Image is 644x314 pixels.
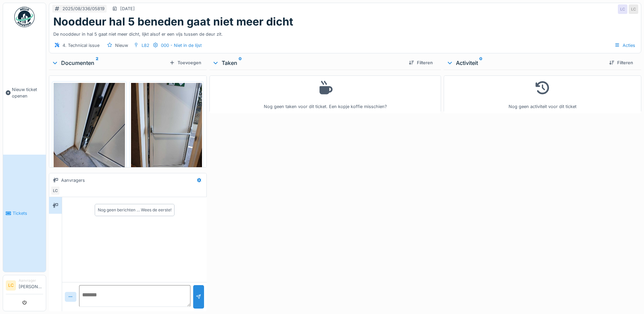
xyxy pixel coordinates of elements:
[96,59,98,67] sup: 2
[629,4,638,14] div: LC
[167,58,204,67] div: Toevoegen
[6,278,43,294] a: LC Aanvrager[PERSON_NAME]
[611,40,638,50] div: Acties
[606,58,636,67] div: Filteren
[3,31,46,155] a: Nieuw ticket openen
[98,207,171,213] div: Nog geen berichten … Wees de eerste!
[214,78,437,110] div: Nog geen taken voor dit ticket. Een kopje koffie misschien?
[142,42,149,49] div: L82
[19,278,43,293] li: [PERSON_NAME]
[54,83,125,178] img: ue7z3dtxjq0ripyy1fr8gmtmbzoo
[3,155,46,272] a: Tickets
[446,59,604,67] div: Activiteit
[53,15,293,28] h1: Nooddeur hal 5 beneden gaat niet meer dicht
[479,59,482,67] sup: 0
[62,42,99,49] div: 4. Technical issue
[212,59,403,67] div: Taken
[115,42,128,49] div: Nieuw
[131,83,202,178] img: uqa5uyqn2hvxr3uv072hek2m0cr7
[53,28,637,37] div: De nooddeur in hal 5 gaat niet meer dicht, lijkt alsof er een vijs tussen de deur zit.
[51,186,60,195] div: LC
[618,4,627,14] div: LC
[120,5,135,12] div: [DATE]
[19,278,43,283] div: Aanvrager
[161,42,202,49] div: 000 - Niet in de lijst
[12,86,43,99] span: Nieuw ticket openen
[406,58,436,67] div: Filteren
[61,177,85,184] div: Aanvragers
[448,78,637,110] div: Nog geen activiteit voor dit ticket
[14,7,35,27] img: Badge_color-CXgf-gQk.svg
[6,280,16,291] li: LC
[13,210,43,216] span: Tickets
[62,5,105,12] div: 2025/08/336/05819
[239,59,242,67] sup: 0
[52,59,167,67] div: Documenten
